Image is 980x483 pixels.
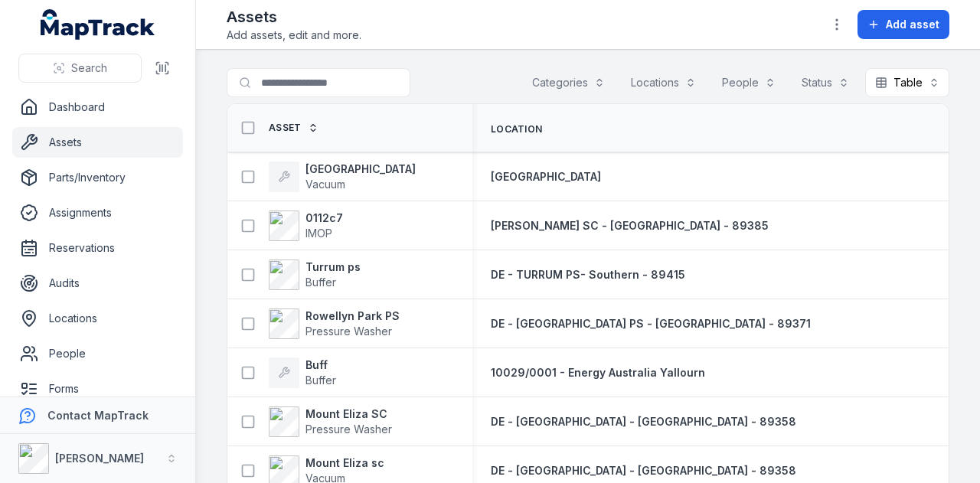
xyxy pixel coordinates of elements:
span: DE - [GEOGRAPHIC_DATA] - [GEOGRAPHIC_DATA] - 89358 [491,464,796,477]
button: Status [792,68,859,97]
a: 0112c7IMOP [269,210,343,241]
strong: [GEOGRAPHIC_DATA] [305,162,416,177]
a: [GEOGRAPHIC_DATA] [491,169,601,184]
strong: Rowellyn Park PS [305,308,400,324]
span: Location [491,123,542,135]
span: [PERSON_NAME] SC - [GEOGRAPHIC_DATA] - 89385 [491,219,769,232]
span: Buffer [305,276,336,289]
span: 10029/0001 - Energy Australia Yallourn [491,366,705,379]
a: Reservations [12,233,183,263]
span: DE - [GEOGRAPHIC_DATA] - [GEOGRAPHIC_DATA] - 89358 [491,415,796,428]
a: Locations [12,303,183,334]
a: DE - [GEOGRAPHIC_DATA] - [GEOGRAPHIC_DATA] - 89358 [491,463,796,478]
strong: 0112c7 [305,210,343,226]
span: Add asset [886,17,939,32]
a: DE - [GEOGRAPHIC_DATA] PS - [GEOGRAPHIC_DATA] - 89371 [491,316,811,331]
a: Rowellyn Park PSPressure Washer [269,308,400,339]
span: Add assets, edit and more. [227,28,361,43]
button: Search [18,54,142,83]
a: Parts/Inventory [12,162,183,193]
a: MapTrack [41,9,155,40]
strong: Turrum ps [305,259,361,275]
button: Categories [522,68,615,97]
strong: Buff [305,357,336,373]
a: 10029/0001 - Energy Australia Yallourn [491,365,705,380]
span: DE - TURRUM PS- Southern - 89415 [491,268,685,281]
strong: Mount Eliza SC [305,406,392,422]
button: Table [865,68,949,97]
a: [GEOGRAPHIC_DATA]Vacuum [269,162,416,192]
span: Pressure Washer [305,325,392,338]
span: Vacuum [305,178,345,191]
a: [PERSON_NAME] SC - [GEOGRAPHIC_DATA] - 89385 [491,218,769,233]
a: Forms [12,374,183,404]
strong: Contact MapTrack [47,409,149,422]
button: People [712,68,786,97]
strong: [PERSON_NAME] [55,452,144,465]
a: Turrum psBuffer [269,259,361,290]
a: Asset [269,122,318,134]
span: Pressure Washer [305,423,392,436]
span: [GEOGRAPHIC_DATA] [491,170,601,183]
span: DE - [GEOGRAPHIC_DATA] PS - [GEOGRAPHIC_DATA] - 89371 [491,317,811,330]
a: BuffBuffer [269,357,336,388]
a: Assets [12,127,183,158]
a: Dashboard [12,92,183,122]
span: Buffer [305,374,336,387]
a: People [12,338,183,369]
strong: Mount Eliza sc [305,455,384,471]
span: Search [71,60,107,76]
a: Audits [12,268,183,299]
a: DE - TURRUM PS- Southern - 89415 [491,267,685,282]
a: Assignments [12,197,183,228]
span: IMOP [305,227,332,240]
a: DE - [GEOGRAPHIC_DATA] - [GEOGRAPHIC_DATA] - 89358 [491,414,796,429]
h2: Assets [227,6,361,28]
span: Asset [269,122,302,134]
button: Locations [621,68,706,97]
a: Mount Eliza SCPressure Washer [269,406,392,437]
button: Add asset [857,10,949,39]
